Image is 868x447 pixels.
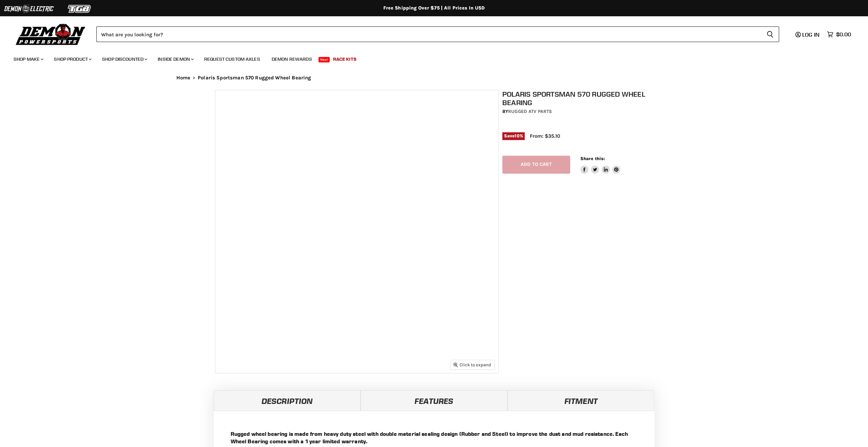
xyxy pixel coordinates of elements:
[530,133,560,139] span: From: $35.10
[802,31,819,38] span: Log in
[319,57,330,62] span: New!
[328,52,362,66] a: Race Kits
[508,109,552,114] a: Rugged ATV Parts
[454,362,491,367] span: Click to expand
[163,5,706,11] div: Free Shipping Over $75 | All Prices In USD
[163,75,706,81] nav: Breadcrumbs
[153,52,198,66] a: Inside Demon
[361,390,507,411] a: Features
[3,2,54,15] img: Demon Electric Logo 2
[214,390,361,411] a: Description
[267,52,317,66] a: Demon Rewards
[8,52,47,66] a: Shop Make
[199,52,265,66] a: Request Custom Axles
[792,32,824,38] a: Log in
[54,2,105,15] img: TGB Logo 2
[14,22,88,46] img: Demon Powersports
[502,108,657,115] div: by
[198,75,311,81] span: Polaris Sportsman 570 Rugged Wheel Bearing
[580,156,605,161] span: Share this:
[515,133,519,138] span: 10
[97,52,151,66] a: Shop Discounted
[502,90,657,107] h1: Polaris Sportsman 570 Rugged Wheel Bearing
[824,30,854,39] a: $0.00
[231,430,638,445] p: Rugged wheel bearing is made from heavy duty steel with double material sealing design (Rubber an...
[580,156,621,174] aside: Share this:
[96,26,761,42] input: Search
[96,26,779,42] form: Product
[49,52,96,66] a: Shop Product
[761,26,779,42] button: Search
[8,50,849,66] ul: Main menu
[450,360,495,369] button: Click to expand
[507,390,654,411] a: Fitment
[176,75,191,81] a: Home
[836,31,851,38] span: $0.00
[502,132,525,140] span: Save %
